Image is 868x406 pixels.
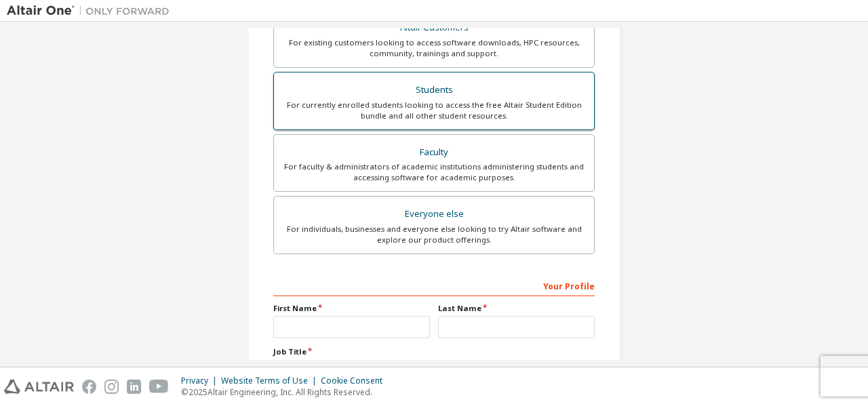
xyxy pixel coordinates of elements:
[282,37,586,59] div: For existing customers looking to access software downloads, HPC resources, community, trainings ...
[127,380,141,394] img: linkedin.svg
[104,380,119,394] img: instagram.svg
[181,375,221,386] div: Privacy
[149,380,169,394] img: youtube.svg
[282,161,586,183] div: For faculty & administrators of academic institutions administering students and accessing softwa...
[321,375,391,386] div: Cookie Consent
[221,375,321,386] div: Website Terms of Use
[282,224,586,245] div: For individuals, businesses and everyone else looking to try Altair software and explore our prod...
[282,143,586,162] div: Faculty
[4,380,74,394] img: altair_logo.svg
[438,303,595,314] label: Last Name
[273,346,595,357] label: Job Title
[7,4,176,18] img: Altair One
[282,81,586,100] div: Students
[181,386,391,398] p: © 2025 Altair Engineering, Inc. All Rights Reserved.
[282,205,586,224] div: Everyone else
[82,380,96,394] img: facebook.svg
[282,100,586,121] div: For currently enrolled students looking to access the free Altair Student Edition bundle and all ...
[273,275,595,296] div: Your Profile
[273,303,430,314] label: First Name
